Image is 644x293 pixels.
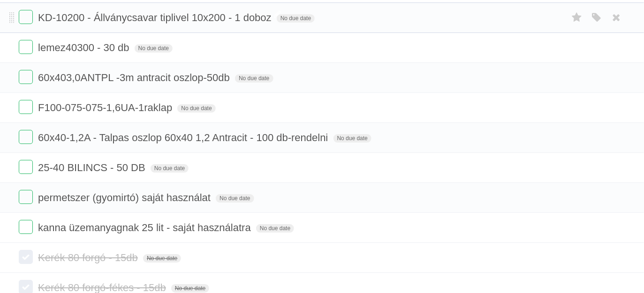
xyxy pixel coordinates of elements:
[19,70,33,84] label: Done
[256,224,294,233] span: No due date
[568,10,586,25] label: Star task
[151,164,189,173] span: No due date
[38,222,253,233] span: kanna üzemanyagnak 25 lit - saját használatra
[38,72,232,83] span: 60x403,0ANTPL -3m antracit oszlop-50db
[19,250,33,264] label: Done
[177,104,215,113] span: No due date
[38,192,213,203] span: permetszer (gyomirtó) saját használat
[19,220,33,234] label: Done
[19,130,33,144] label: Done
[19,10,33,24] label: Done
[143,254,181,263] span: No due date
[171,284,209,293] span: No due date
[19,100,33,114] label: Done
[333,134,371,143] span: No due date
[19,40,33,54] label: Done
[19,190,33,204] label: Done
[38,12,274,23] span: KD-10200 - Állványcsavar tiplivel 10x200 - 1 doboz
[38,102,174,113] span: F100-075-075-1,6UA-1raklap
[277,14,315,23] span: No due date
[216,194,254,203] span: No due date
[38,42,131,53] span: lemez40300 - 30 db
[38,132,330,143] span: 60x40-1,2A - Talpas oszlop 60x40 1,2 Antracit - 100 db-rendelni
[38,162,148,173] span: 25-40 BILINCS - 50 DB
[38,252,140,263] span: Kerék 80 forgó - 15db
[135,44,173,53] span: No due date
[19,160,33,174] label: Done
[235,74,273,83] span: No due date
